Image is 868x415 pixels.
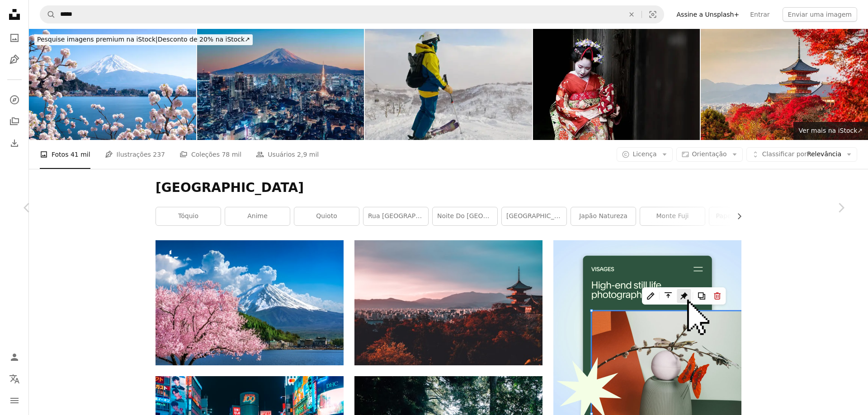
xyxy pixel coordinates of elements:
[701,29,868,140] img: Bela vista do pôr do sol do templo Kiyomizu dera com cores de outono, Kyoto
[40,6,56,23] button: Pesquise na Unsplash
[354,240,542,365] img: Pagode cercado por árvores
[617,147,672,162] button: Licença
[29,29,196,140] img: Monte Fuji e Cerejeira
[709,207,774,225] a: papel de parede
[105,140,165,169] a: Ilustrações 237
[746,147,857,162] button: Classificar porRelevância
[153,149,165,159] span: 237
[156,180,741,196] h1: [GEOGRAPHIC_DATA]
[256,140,319,169] a: Usuários 2,9 mil
[433,207,497,225] a: Noite do [GEOGRAPHIC_DATA]
[632,150,656,158] span: Licença
[799,127,863,134] span: Ver mais na iStock ↗
[793,122,868,140] a: Ver mais na iStock↗
[179,140,241,169] a: Coleções 78 mil
[640,207,705,225] a: Monte Fuji
[533,29,700,140] img: Gueixa usando um lindo quimono
[762,150,841,159] span: Relevância
[731,207,741,225] button: rolar lista para a direita
[5,348,24,366] a: Entrar / Cadastrar-se
[222,149,241,159] span: 78 mil
[197,29,364,140] img: Cidade de Tokyo em Japão
[5,91,24,109] a: Explorar
[622,6,642,23] button: Limpar
[354,298,542,307] a: Pagode cercado por árvores
[814,164,868,251] a: Próximo
[363,207,428,225] a: rua [GEOGRAPHIC_DATA]
[156,207,221,225] a: Tóquio
[5,392,24,410] button: Menu
[297,149,319,159] span: 2,9 mil
[762,150,807,158] span: Classificar por
[156,240,344,365] img: Montanha Fuji e flores de cerejeira na primavera, Japão.
[156,298,344,307] a: Montanha Fuji e flores de cerejeira na primavera, Japão.
[692,150,727,158] span: Orientação
[34,34,253,45] div: Desconto de 20% na iStock ↗
[502,207,566,225] a: [GEOGRAPHIC_DATA]
[37,36,158,43] span: Pesquise imagens premium na iStock |
[571,207,636,225] a: Japão Natureza
[5,134,24,152] a: Histórico de downloads
[40,5,664,23] form: Pesquise conteúdo visual em todo o site
[5,370,24,388] button: Idioma
[225,207,290,225] a: anime
[5,51,24,69] a: Ilustrações
[5,29,24,47] a: Fotos
[29,29,258,51] a: Pesquise imagens premium na iStock|Desconto de 20% na iStock↗
[676,147,743,162] button: Orientação
[642,6,664,23] button: Pesquisa visual
[5,112,24,131] a: Coleções
[365,29,532,140] img: Skier Admiring the View from the Top of a Run in Niseko, Japan
[745,7,775,22] a: Entrar
[671,7,745,22] a: Assine a Unsplash+
[783,7,857,22] button: Enviar uma imagem
[294,207,359,225] a: Quioto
